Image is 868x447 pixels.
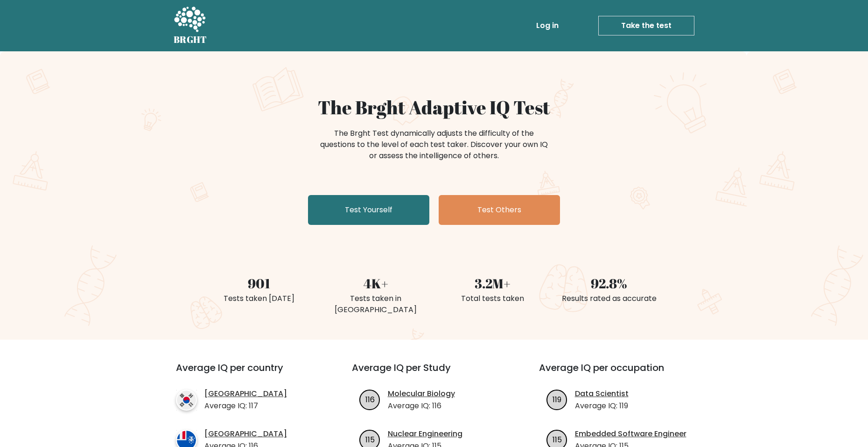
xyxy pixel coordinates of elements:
[365,394,374,405] text: 116
[323,273,428,293] div: 4K+
[388,400,455,412] p: Average IQ: 116
[176,390,197,411] img: country
[206,293,312,304] div: Tests taken [DATE]
[317,128,551,161] div: The Brght Test dynamically adjusts the difficulty of the questions to the level of each test take...
[204,400,287,412] p: Average IQ: 117
[575,388,629,399] a: Data Scientist
[308,195,429,225] a: Test Yourself
[552,434,561,445] text: 115
[439,195,560,225] a: Test Others
[174,34,207,45] h5: BRGHT
[206,96,662,119] h1: The Brght Adaptive IQ Test
[440,273,545,293] div: 3.2M+
[575,400,629,412] p: Average IQ: 119
[323,293,428,315] div: Tests taken in [GEOGRAPHIC_DATA]
[539,362,704,384] h3: Average IQ per occupation
[176,362,318,384] h3: Average IQ per country
[532,16,562,35] a: Log in
[553,394,561,405] text: 119
[174,4,207,48] a: BRGHT
[388,428,462,440] a: Nuclear Engineering
[204,428,287,440] a: [GEOGRAPHIC_DATA]
[388,388,455,399] a: Molecular Biology
[575,428,686,440] a: Embedded Software Engineer
[598,16,694,35] a: Take the test
[556,273,662,293] div: 92.8%
[204,388,287,399] a: [GEOGRAPHIC_DATA]
[206,273,312,293] div: 901
[365,434,374,445] text: 115
[556,293,662,304] div: Results rated as accurate
[352,362,517,384] h3: Average IQ per Study
[440,293,545,304] div: Total tests taken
